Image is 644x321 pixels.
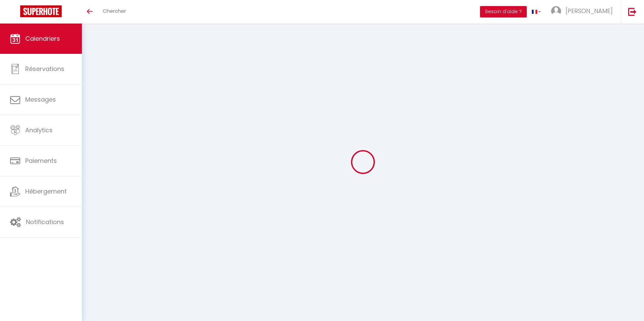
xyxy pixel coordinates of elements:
[26,218,64,226] span: Notifications
[20,5,62,17] img: Super Booking
[25,34,60,43] span: Calendriers
[628,7,637,16] img: logout
[25,95,56,104] span: Messages
[566,7,613,15] span: [PERSON_NAME]
[103,7,126,14] span: Chercher
[551,6,561,16] img: ...
[25,126,53,134] span: Analytics
[480,6,527,17] button: Besoin d'aide ?
[25,65,64,73] span: Réservations
[25,187,67,195] span: Hébergement
[25,156,57,165] span: Paiements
